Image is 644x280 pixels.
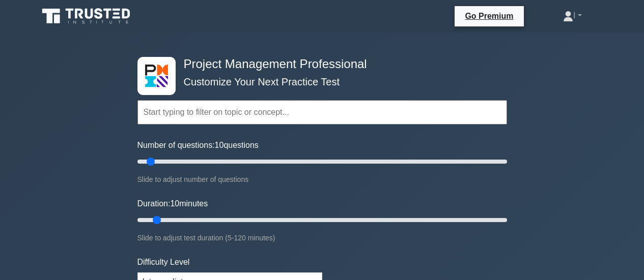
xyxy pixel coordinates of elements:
a: Go Premium [459,10,519,22]
div: Slide to adjust number of questions [137,173,507,185]
div: Slide to adjust test duration (5-120 minutes) [137,232,507,244]
input: Start typing to filter on topic or concept... [137,100,507,125]
span: 10 [170,199,179,208]
span: 10 [215,141,224,149]
label: Difficulty Level [137,256,190,268]
a: I [539,6,606,26]
label: Duration: minutes [137,198,208,210]
h4: Project Management Professional [180,57,457,72]
label: Number of questions: questions [137,139,259,151]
